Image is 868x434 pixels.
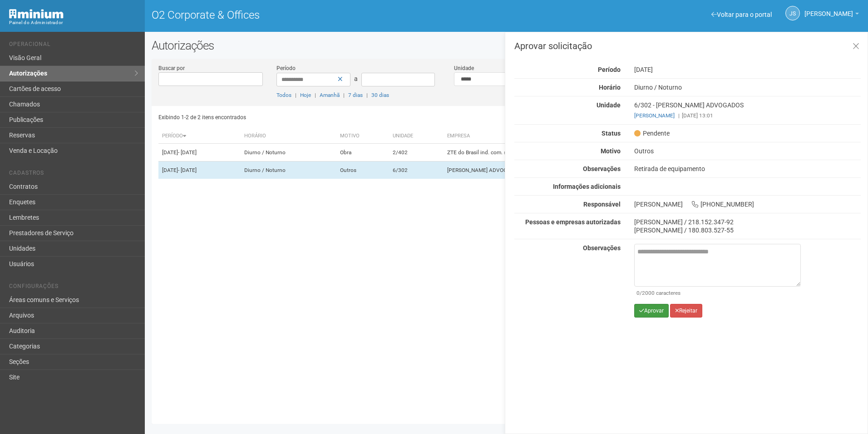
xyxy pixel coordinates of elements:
[389,129,444,144] th: Unidade
[525,218,621,226] strong: Pessoas e empresas autorizadas
[602,130,621,137] strong: Status
[634,218,861,226] div: [PERSON_NAME] / 218.152.347-92
[152,39,861,52] h2: Autorizações
[636,289,799,297] div: /2000 caracteres
[152,9,500,21] h1: O2 Corporate & Offices
[158,129,241,144] th: Período
[178,149,197,156] span: - [DATE]
[295,92,296,98] span: |
[158,161,241,179] td: [DATE]
[320,92,340,98] a: Amanhã
[636,290,640,296] span: 0
[276,64,296,72] label: Período
[678,112,680,119] span: |
[444,161,636,179] td: [PERSON_NAME] ADVOGADOS
[343,92,345,98] span: |
[634,304,669,318] button: Aprovar
[514,41,861,50] h3: Aprovar solicitação
[627,101,868,120] div: 6/302 - [PERSON_NAME] ADVOGADOS
[241,161,336,179] td: Diurno / Noturno
[711,11,772,18] a: Voltar para o portal
[178,167,197,173] span: - [DATE]
[9,19,138,27] div: Painel do Administrador
[389,144,444,161] td: 2/402
[241,144,336,161] td: Diurno / Noturno
[601,147,621,155] strong: Motivo
[627,83,868,91] div: Diurno / Noturno
[300,92,311,98] a: Hoje
[583,244,621,252] strong: Observações
[785,6,800,20] a: JS
[241,129,336,144] th: Horário
[804,1,853,17] span: Jeferson Souza
[847,37,865,56] a: Fechar
[315,92,316,98] span: |
[627,200,868,208] div: [PERSON_NAME] [PHONE_NUMBER]
[627,165,868,173] div: Retirada de equipamento
[366,92,368,98] span: |
[627,147,868,155] div: Outros
[634,111,861,120] div: [DATE] 13:01
[627,66,868,74] div: [DATE]
[670,304,702,318] button: Rejeitar
[158,64,185,72] label: Buscar por
[804,11,859,19] a: [PERSON_NAME]
[158,111,503,124] div: Exibindo 1-2 de 2 itens encontrados
[597,101,621,109] strong: Unidade
[454,64,474,72] label: Unidade
[389,161,444,179] td: 6/302
[599,84,621,91] strong: Horário
[583,201,621,208] strong: Responsável
[336,144,389,161] td: Obra
[9,9,64,19] img: Minium
[553,183,621,190] strong: Informações adicionais
[9,41,138,50] li: Operacional
[444,144,636,161] td: ZTE do Brasil ind. com. serv. part. ltda
[9,283,138,293] li: Configurações
[634,226,861,234] div: [PERSON_NAME] / 180.803.527-55
[158,144,241,161] td: [DATE]
[371,92,389,98] a: 30 dias
[336,129,389,144] th: Motivo
[583,165,621,172] strong: Observações
[348,92,363,98] a: 7 dias
[634,112,675,119] a: [PERSON_NAME]
[336,161,389,179] td: Outros
[634,129,670,137] span: Pendente
[9,170,138,179] li: Cadastros
[276,92,291,98] a: Todos
[444,129,636,144] th: Empresa
[598,66,621,73] strong: Período
[354,75,358,82] span: a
